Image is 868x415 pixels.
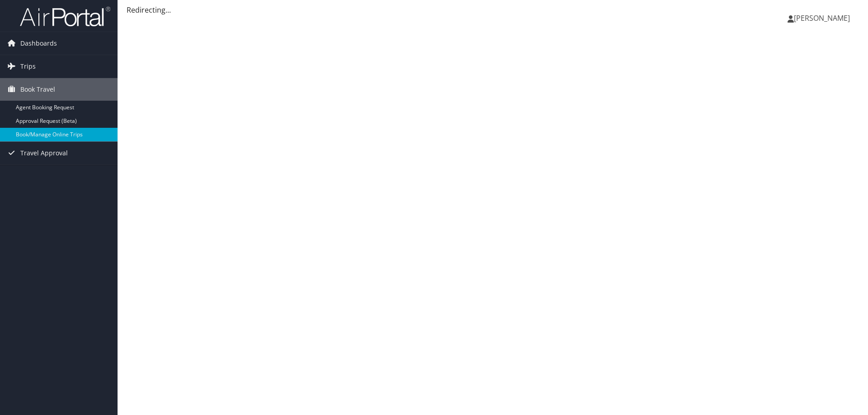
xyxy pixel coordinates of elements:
[20,32,57,55] span: Dashboards
[127,5,859,15] div: Redirecting...
[20,6,110,27] img: airportal-logo.png
[20,55,36,78] span: Trips
[794,13,850,23] span: [PERSON_NAME]
[20,78,55,101] span: Book Travel
[788,5,859,32] a: [PERSON_NAME]
[20,142,68,164] span: Travel Approval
